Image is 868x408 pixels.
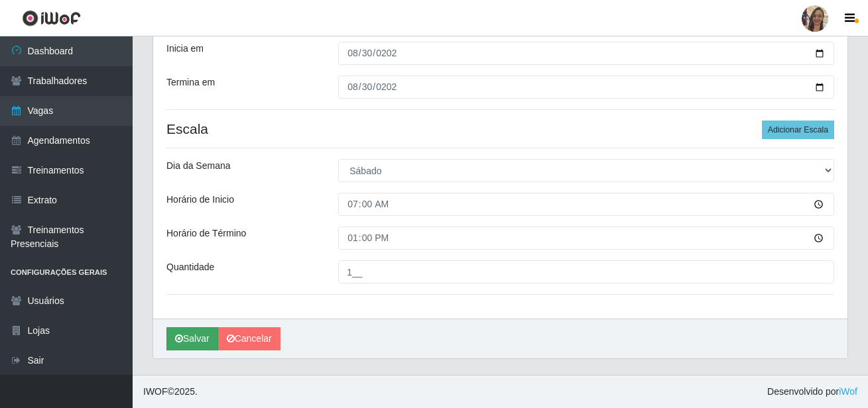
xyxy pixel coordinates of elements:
[338,76,834,99] input: 00/00/0000
[166,260,214,274] label: Quantidade
[338,260,834,283] input: Informe a quantidade...
[143,385,198,399] span: © 2025 .
[166,76,215,89] label: Termina em
[762,121,834,139] button: Adicionar Escala
[338,193,834,216] input: 00:00
[338,42,834,65] input: 00/00/0000
[767,385,857,399] span: Desenvolvido por
[166,327,218,350] button: Salvar
[166,159,231,173] label: Dia da Semana
[143,386,168,397] span: IWOF
[839,386,857,397] a: iWof
[166,121,834,137] h4: Escala
[166,227,246,240] label: Horário de Término
[166,193,234,207] label: Horário de Inicio
[218,327,280,350] a: Cancelar
[22,10,81,26] img: CoreUI Logo
[338,227,834,250] input: 00:00
[166,42,204,56] label: Inicia em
